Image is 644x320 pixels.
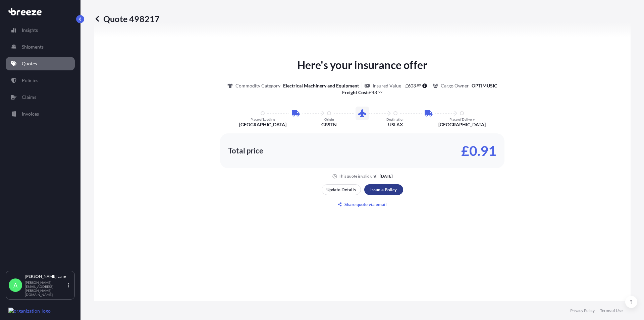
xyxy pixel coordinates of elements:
[600,308,623,313] a: Terms of Use
[6,74,75,87] a: Policies
[322,199,403,210] button: Share quote via email
[235,82,280,89] p: Commodity Category
[22,94,36,101] p: Claims
[22,77,38,84] p: Policies
[25,274,66,279] p: [PERSON_NAME] Lane
[472,82,497,89] p: OPTIMUSIC
[228,147,263,154] p: Total price
[6,23,75,37] a: Insights
[364,184,403,195] button: Issue a Policy
[405,83,408,88] span: £
[372,90,377,95] span: 48
[22,27,38,34] p: Insights
[22,111,39,117] p: Invoices
[25,280,66,297] p: [PERSON_NAME][EMAIL_ADDRESS][PERSON_NAME][DOMAIN_NAME]
[441,82,469,89] p: Cargo Owner
[6,40,75,54] a: Shipments
[416,84,417,86] span: .
[438,121,486,128] p: [GEOGRAPHIC_DATA]
[6,90,75,104] a: Claims
[377,91,378,93] span: .
[408,83,416,88] span: 603
[370,186,397,193] p: Issue a Policy
[373,82,401,89] p: Insured Value
[378,91,382,93] span: 99
[388,121,403,128] p: USLAX
[324,117,334,121] p: Origin
[8,308,51,314] img: organization-logo
[94,13,160,24] p: Quote 498217
[339,174,378,179] p: This quote is valid until
[6,57,75,70] a: Quotes
[386,117,405,121] p: Destination
[342,89,368,95] b: Freight Cost
[251,117,275,121] p: Place of Loading
[570,308,595,313] a: Privacy Policy
[6,107,75,121] a: Invoices
[22,44,44,50] p: Shipments
[321,121,337,128] p: GBSTN
[380,174,393,179] p: [DATE]
[326,186,356,193] p: Update Details
[417,84,421,86] span: 89
[342,89,382,96] p: :
[461,145,496,156] p: £0.91
[283,82,359,89] p: Electrical Machinery and Equipment
[322,184,361,195] button: Update Details
[13,282,17,289] span: A
[344,201,387,208] p: Share quote via email
[239,121,286,128] p: [GEOGRAPHIC_DATA]
[22,60,37,67] p: Quotes
[297,57,427,73] p: Here's your insurance offer
[449,117,475,121] p: Place of Delivery
[369,90,372,95] span: £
